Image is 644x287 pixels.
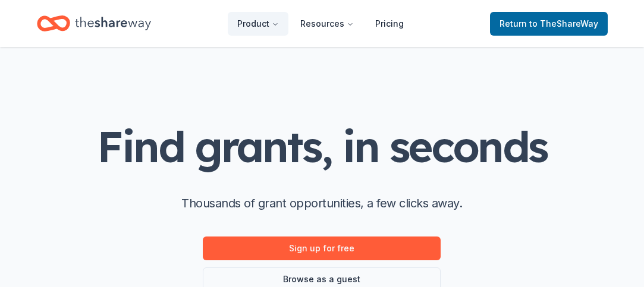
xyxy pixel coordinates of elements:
[228,10,413,37] nav: Main
[37,10,151,37] a: Home
[228,12,288,36] button: Product
[291,12,363,36] button: Resources
[366,12,413,36] a: Pricing
[490,12,608,36] a: Returnto TheShareWay
[181,194,462,213] p: Thousands of grant opportunities, a few clicks away.
[203,236,441,260] a: Sign up for free
[500,17,598,31] span: Return
[529,18,598,29] span: to TheShareWay
[97,123,546,170] h1: Find grants, in seconds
